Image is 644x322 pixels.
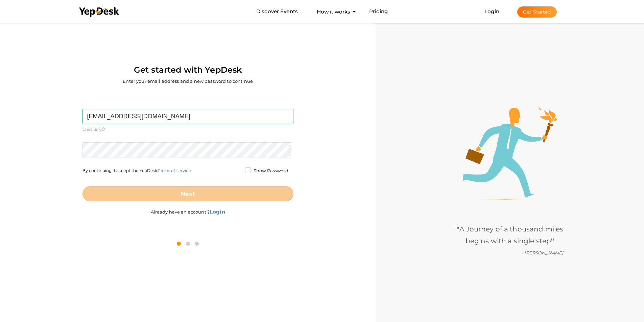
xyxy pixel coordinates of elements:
label: Get started with YepDesk [134,64,242,76]
img: step1-illustration.png [462,106,557,200]
small: Checking [82,126,293,132]
input: Enter your email address [82,109,293,124]
a: Terms of service [158,168,191,173]
button: How it works [315,5,352,18]
span: A Journey of a thousand miles begins with a single step [456,225,563,245]
b: Login [210,208,225,215]
label: Already have an account ? [151,201,225,215]
button: Next [82,186,293,201]
b: Next [181,191,195,197]
b: " [551,237,554,245]
a: Pricing [369,5,388,18]
label: Show Password [245,168,288,174]
label: By continuing, I accept the YepDesk [82,168,191,173]
label: Enter your email address and a new password to continue [123,78,253,84]
button: Get Started [517,6,557,18]
a: Discover Events [256,5,298,18]
i: - [PERSON_NAME] [522,250,563,255]
b: " [456,225,459,233]
a: Login [484,8,499,15]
